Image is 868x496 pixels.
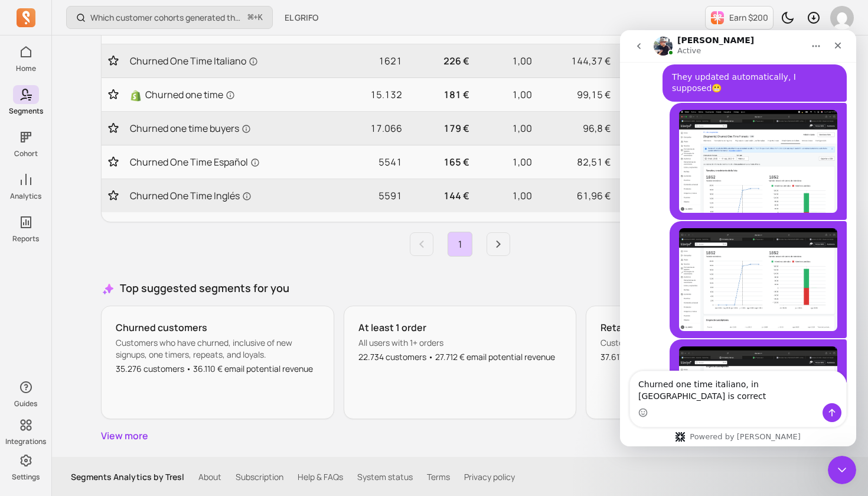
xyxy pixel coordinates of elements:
p: 1,00 [479,155,532,169]
ul: Pagination [101,232,819,257]
p: At least 1 order [358,320,562,335]
p: 61,96 € [541,189,611,203]
p: 1,00 [479,54,532,68]
button: Earn $200 [705,6,774,30]
a: About [198,471,221,483]
button: Guides [13,375,39,411]
button: Send a message… [203,373,221,392]
p: All users with 1+ orders [358,337,562,349]
button: Toggle favorite [106,122,120,134]
a: Terms [427,471,450,483]
a: System status [357,471,413,483]
p: 99,15 € [541,87,611,102]
p: 1,00 [479,121,532,135]
p: 37.617 customers • 44.015 € email potential revenue [601,351,804,363]
p: 35.276 customers • 36.110 € email potential revenue [116,363,319,375]
kbd: ⌘ [247,11,254,25]
p: 15.132 [345,87,402,102]
button: Emoji picker [18,378,28,387]
p: 17.066 [345,121,402,135]
p: 144,37 € [541,54,611,68]
p: Churned customers [116,320,319,335]
p: Integrations [5,437,46,446]
button: EL GRIFO [278,7,325,28]
p: 179 € [412,121,469,135]
p: 165 € [412,155,469,169]
p: Guides [14,399,37,409]
p: 144 € [412,189,469,203]
p: Cohort [14,149,38,158]
p: Settings [12,472,40,482]
p: 226 € [412,54,469,68]
a: Subscription [236,471,283,483]
a: ShopifyChurned one time [130,87,335,102]
p: 96,8 € [541,121,611,135]
p: Which customer cohorts generated the most orders? [90,12,243,24]
p: 1621 [345,54,402,68]
a: Previous page [410,232,433,256]
button: Toggle favorite [106,190,120,202]
p: Segments [9,106,43,116]
img: avatar [830,6,854,30]
iframe: Intercom live chat [828,456,856,484]
a: View more [101,429,819,443]
p: Customers who have churned, inclusive of new signups, one timers, repeats, and loyals. [116,337,319,361]
a: Help & FAQs [298,471,343,483]
p: 5591 [345,189,402,203]
button: Toggle favorite [106,156,120,168]
a: Page 1 is your current page [448,232,472,256]
p: 1,00 [479,87,532,102]
p: Reports [12,234,39,244]
span: + [248,11,263,24]
a: Churned One Time Italiano [130,54,335,68]
span: Churned One Time Inglés [130,189,252,203]
p: Retail [601,320,804,335]
span: Churned one time [145,87,235,102]
p: 181 € [412,87,469,102]
p: Customer tags excluding "wholesale", "Wholesale" [601,337,804,349]
span: EL GRIFO [285,12,318,24]
span: Churned One Time Español [130,155,260,169]
textarea: Message… [10,341,226,373]
iframe: Intercom live chat [620,30,856,446]
button: Which customer cohorts generated the most orders?⌘+K [66,6,273,29]
span: Churned one time buyers [130,121,251,135]
button: Toggle dark mode [776,6,800,30]
button: Toggle favorite [106,89,120,101]
p: 5541 [345,155,402,169]
button: Toggle favorite [106,55,120,67]
p: 82,51 € [541,155,611,169]
span: Churned One Time Italiano [130,54,258,68]
p: 1,00 [479,189,532,203]
div: jaime.perez@elgrifo.com says… [9,309,227,440]
p: Analytics [10,192,41,201]
a: Next page [487,232,510,256]
p: Home [16,64,36,73]
p: Earn $200 [729,12,768,24]
a: Churned One Time Español [130,155,335,169]
a: Churned One Time Inglés [130,189,335,203]
kbd: K [258,13,263,22]
a: Churned one time buyers [130,121,335,135]
h3: Top suggested segments for you [101,280,819,296]
p: Segments Analytics by Tresl [71,471,184,483]
img: Shopify [130,90,142,102]
p: 22.734 customers • 27.712 € email potential revenue [358,351,562,363]
a: Privacy policy [464,471,515,483]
